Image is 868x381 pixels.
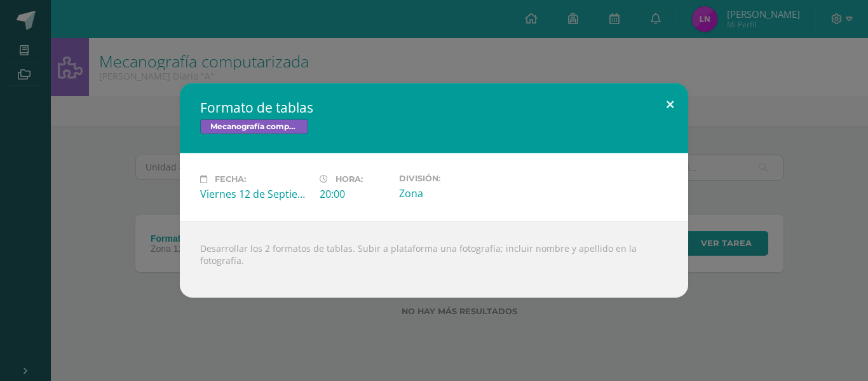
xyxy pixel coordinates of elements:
[200,119,308,134] span: Mecanografía computarizada
[399,174,508,183] label: División:
[200,99,668,116] h2: Formato de tablas
[399,186,508,200] div: Zona
[200,187,309,201] div: Viernes 12 de Septiembre
[180,221,688,298] div: Desarrollar los 2 formatos de tablas. Subir a plataforma una fotografía; incluir nombre y apellid...
[336,174,363,184] span: Hora:
[652,83,688,127] button: Close (Esc)
[215,174,246,184] span: Fecha:
[320,187,389,201] div: 20:00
